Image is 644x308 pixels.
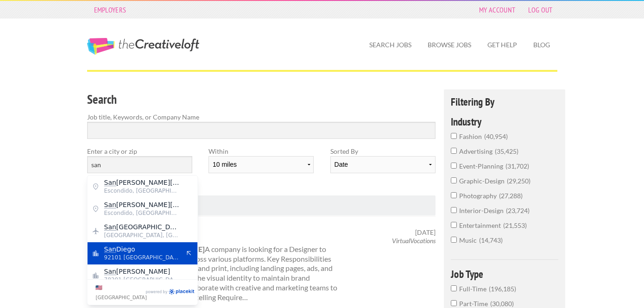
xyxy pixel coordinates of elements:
[459,147,495,155] span: advertising
[104,267,180,276] span: [PERSON_NAME]
[88,176,198,279] div: Address suggestions
[185,249,193,258] button: Apply suggestion
[451,300,457,306] input: Part-Time30,080
[489,285,516,293] span: 196,185
[451,222,457,228] input: entertainment21,553
[507,177,530,185] span: 29,250
[451,148,457,154] input: advertising35,425
[87,112,436,122] label: Job title, Keywords, or Company Name
[526,34,557,56] a: Blog
[451,207,457,213] input: interior-design23,724
[459,285,489,293] span: Full-Time
[104,223,180,231] span: [GEOGRAPHIC_DATA]
[96,283,145,302] label: Change country
[459,236,479,244] span: music
[104,245,116,253] mark: San
[524,3,557,16] a: Log Out
[104,231,180,239] span: [GEOGRAPHIC_DATA], [GEOGRAPHIC_DATA]
[451,163,457,169] input: event-planning31,702
[87,122,436,139] input: Search
[415,228,436,237] span: [DATE]
[87,38,199,55] a: The Creative Loft
[146,289,168,296] span: Powered by
[79,228,353,302] div: A company is looking for a Designer to create impactful visual content across various platforms. ...
[104,253,180,262] span: 92101 [GEOGRAPHIC_DATA]
[451,269,559,279] h4: Job Type
[420,34,479,56] a: Browse Jobs
[506,207,530,214] span: 23,724
[451,237,457,243] input: music14,743
[459,207,506,214] span: interior-design
[168,289,195,296] a: PlaceKit.io
[104,201,180,209] span: [PERSON_NAME][GEOGRAPHIC_DATA]
[104,179,116,186] mark: San
[451,133,457,139] input: fashion40,954
[480,34,524,56] a: Get Help
[479,236,503,244] span: 14,743
[104,201,116,208] mark: San
[104,245,180,253] span: Diego
[330,156,436,173] select: Sort results by
[459,221,503,229] span: entertainment
[104,276,180,284] span: 78201 [GEOGRAPHIC_DATA]
[459,162,505,170] span: event-planning
[459,177,507,185] span: graphic-design
[451,285,457,291] input: Full-Time196,185
[87,91,436,108] h3: Search
[362,34,419,56] a: Search Jobs
[459,132,484,140] span: fashion
[459,300,490,308] span: Part-Time
[104,209,180,217] span: Escondido, [GEOGRAPHIC_DATA]
[499,192,523,200] span: 27,288
[104,223,116,231] mark: San
[495,147,518,155] span: 35,425
[104,178,180,187] span: [PERSON_NAME][GEOGRAPHIC_DATA]
[96,295,147,300] span: [GEOGRAPHIC_DATA]
[459,192,499,200] span: photography
[451,116,559,127] h4: Industry
[330,146,436,156] label: Sorted By
[392,237,436,245] em: VirtualVocations
[87,146,192,156] label: Enter a city or zip
[104,268,116,275] mark: San
[505,162,529,170] span: 31,702
[490,300,514,308] span: 30,080
[503,221,527,229] span: 21,553
[89,3,131,16] a: Employers
[87,228,345,240] a: Brand and Visual Designer
[474,3,520,16] a: My Account
[484,132,508,140] span: 40,954
[451,177,457,183] input: graphic-design29,250
[451,96,559,107] h4: Filtering By
[208,146,314,156] label: Within
[451,192,457,198] input: photography27,288
[104,187,180,195] span: Escondido, [GEOGRAPHIC_DATA]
